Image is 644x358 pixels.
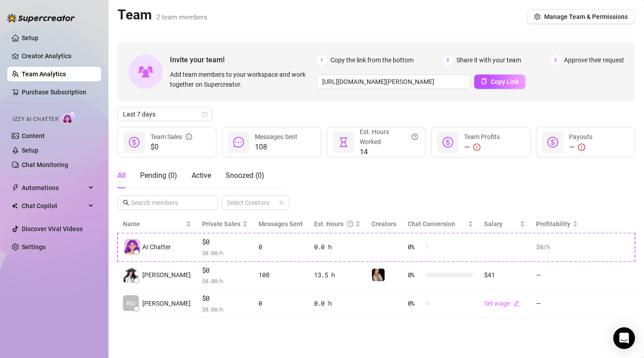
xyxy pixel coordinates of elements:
[202,276,248,285] span: $ 0.00 /h
[7,14,75,23] img: logo-BBDzfeDw.svg
[127,298,135,308] span: RO
[202,265,248,276] span: $0
[484,300,520,307] a: Set wageedit
[473,144,480,151] span: exclamation-circle
[186,132,192,142] span: info-circle
[123,268,138,283] img: Liza Gaylon
[314,219,354,229] div: Est. Hours
[279,200,284,205] span: team
[443,55,453,65] span: 2
[170,54,317,65] span: Invite your team!
[202,112,207,117] span: calendar
[192,171,211,180] span: Active
[442,137,453,148] span: dollar-circle
[366,215,402,233] th: Creators
[255,133,297,140] span: Messages Sent
[129,137,140,148] span: dollar-circle
[484,270,525,280] div: $41
[255,142,297,153] span: 108
[22,147,38,154] a: Setup
[22,181,86,195] span: Automations
[22,132,45,139] a: Content
[22,88,86,96] a: Purchase Subscription
[131,198,205,208] input: Search members
[22,225,83,232] a: Discover Viral Videos
[13,115,58,124] span: Izzy AI Chatter
[536,242,578,252] div: $0 /h
[202,248,248,257] span: $ 0.00 /h
[12,184,19,191] span: thunderbolt
[347,219,353,229] span: question-circle
[317,55,327,65] span: 1
[314,270,361,280] div: 13.5 h
[527,9,635,24] button: Manage Team & Permissions
[550,55,560,65] span: 3
[202,237,248,247] span: $0
[202,305,248,314] span: $ 0.00 /h
[613,327,635,349] div: Open Intercom Messenger
[372,269,385,281] img: Rosie
[150,132,192,142] div: Team Sales
[408,270,422,280] span: 0 %
[22,34,38,42] a: Setup
[124,239,140,255] img: izzy-ai-chatter-avatar-DDCN_rTZ.svg
[481,78,487,84] span: copy
[22,49,94,63] a: Creator Analytics
[259,270,303,280] div: 108
[202,293,248,304] span: $0
[578,144,585,151] span: exclamation-circle
[338,137,349,148] span: hourglass
[360,127,418,147] div: Est. Hours Worked
[123,107,207,121] span: Last 7 days
[118,6,207,23] h2: Team
[118,215,197,233] th: Name
[140,170,177,181] div: Pending ( 0 )
[547,137,558,148] span: dollar-circle
[12,203,18,209] img: Chat Copilot
[569,133,592,140] span: Payouts
[456,55,521,65] span: Share it with your team
[408,242,422,252] span: 0 %
[474,74,526,89] button: Copy Link
[123,219,184,229] span: Name
[314,298,361,308] div: 0.0 h
[142,270,191,280] span: [PERSON_NAME]
[464,133,500,140] span: Team Profits
[484,220,503,228] span: Salary
[259,298,303,308] div: 0
[226,171,264,180] span: Snoozed ( 0 )
[464,142,500,153] div: —
[202,220,240,228] span: Private Sales
[513,300,520,307] span: edit
[22,243,46,251] a: Settings
[314,242,361,252] div: 0.0 h
[534,14,541,20] span: setting
[233,137,244,148] span: message
[142,242,171,252] span: AI Chatter
[531,261,583,290] td: —
[22,199,86,213] span: Chat Copilot
[22,161,68,168] a: Chat Monitoring
[564,55,624,65] span: Approve their request
[491,78,519,85] span: Copy Link
[150,142,192,153] span: $0
[569,142,592,153] div: —
[330,55,414,65] span: Copy the link from the bottom
[156,13,207,21] span: 2 team members
[412,127,418,147] span: question-circle
[531,289,583,318] td: —
[142,298,191,308] span: [PERSON_NAME]
[62,112,76,125] img: AI Chatter
[123,200,129,206] span: search
[536,220,570,228] span: Profitability
[259,242,303,252] div: 0
[170,70,313,89] span: Add team members to your workspace and work together on Supercreator.
[259,220,303,228] span: Messages Sent
[360,147,418,158] span: 14
[544,13,628,20] span: Manage Team & Permissions
[408,298,422,308] span: 0 %
[408,220,455,228] span: Chat Conversion
[118,170,126,181] div: All
[22,70,66,78] a: Team Analytics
